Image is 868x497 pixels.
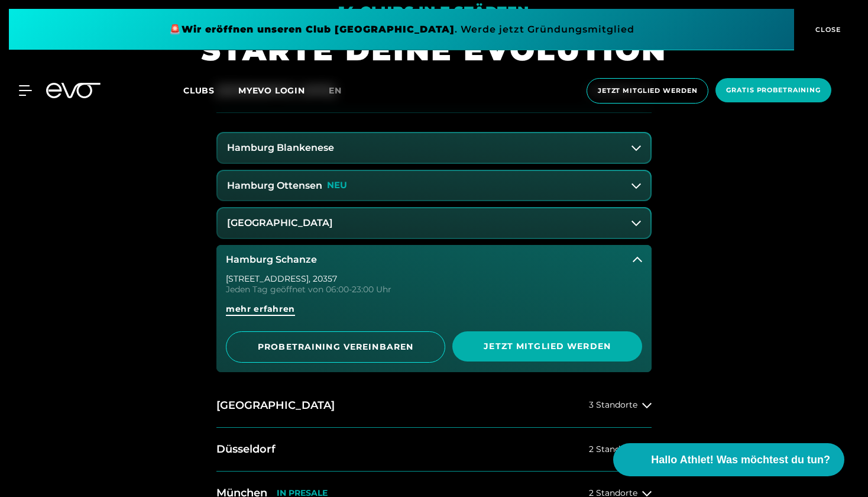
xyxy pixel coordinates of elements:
[226,275,642,283] div: [STREET_ADDRESS] , 20357
[226,303,642,324] a: mehr erfahren
[216,398,335,413] h2: [GEOGRAPHIC_DATA]
[712,78,835,104] a: Gratis Probetraining
[598,86,697,96] span: Jetzt Mitglied werden
[218,171,650,201] button: Hamburg OttensenNEU
[226,254,317,265] h3: Hamburg Schanze
[589,401,637,409] span: 3 Standorte
[226,303,295,315] span: mehr erfahren
[329,85,342,96] span: en
[794,9,859,50] button: CLOSE
[651,452,830,468] span: Hallo Athlet! Was möchtest du tun?
[227,218,333,228] h3: [GEOGRAPHIC_DATA]
[218,133,650,163] button: Hamburg Blankenese
[329,84,356,98] a: en
[255,341,416,353] span: PROBETRAINING VEREINBAREN
[216,384,652,428] button: [GEOGRAPHIC_DATA]3 Standorte
[481,340,614,353] span: Jetzt Mitglied werden
[216,442,276,457] h2: Düsseldorf
[218,208,650,238] button: [GEOGRAPHIC_DATA]
[226,331,445,363] a: PROBETRAINING VEREINBAREN
[452,331,642,363] a: Jetzt Mitglied werden
[583,78,712,104] a: Jetzt Mitglied werden
[613,443,844,476] button: Hallo Athlet! Was möchtest du tun?
[589,445,637,454] span: 2 Standorte
[327,180,347,191] p: NEU
[226,285,642,293] div: Jeden Tag geöffnet von 06:00-23:00 Uhr
[216,245,652,275] button: Hamburg Schanze
[238,85,305,96] a: MYEVO LOGIN
[216,428,652,472] button: Düsseldorf2 Standorte
[726,85,821,95] span: Gratis Probetraining
[227,143,334,153] h3: Hamburg Blankenese
[227,180,322,191] h3: Hamburg Ottensen
[183,85,238,96] a: Clubs
[812,24,841,35] span: CLOSE
[183,85,215,96] span: Clubs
